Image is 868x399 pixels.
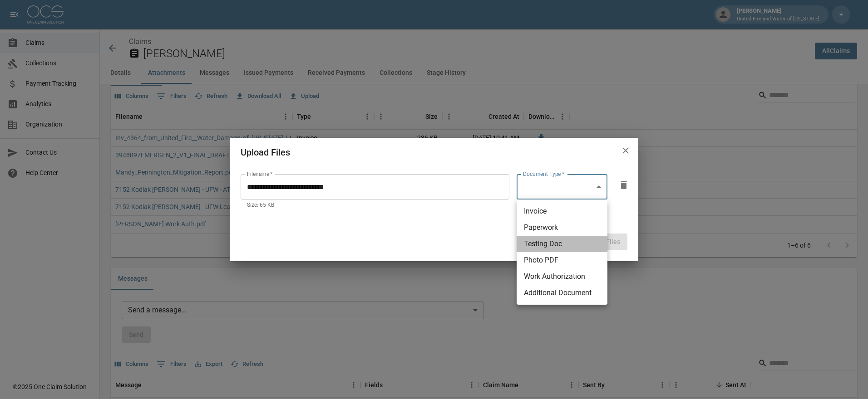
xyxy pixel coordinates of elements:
li: Invoice [517,203,607,219]
li: Testing Doc [517,236,607,252]
li: Additional Document [517,285,607,301]
li: Paperwork [517,219,607,236]
li: Work Authorization [517,268,607,285]
li: Photo PDF [517,252,607,268]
